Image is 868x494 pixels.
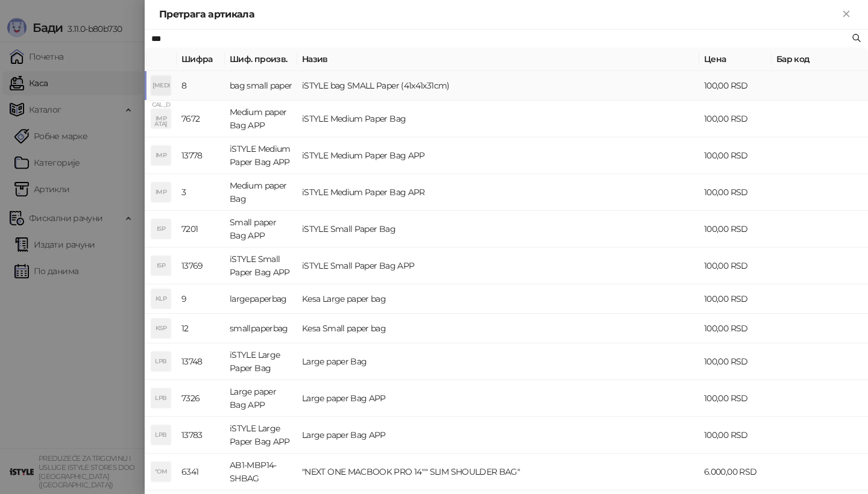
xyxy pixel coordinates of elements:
[225,71,297,101] td: bag small paper
[151,146,171,165] div: IMP
[699,284,772,314] td: 100,00 RSD
[151,462,171,481] div: "OM
[297,137,699,174] td: iSTYLE Medium Paper Bag APP
[297,48,699,71] th: Назив
[151,352,171,371] div: LPB
[151,109,171,128] div: IMP
[225,248,297,284] td: iSTYLE Small Paper Bag APP
[772,48,868,71] th: Бар код
[699,174,772,211] td: 100,00 RSD
[151,425,171,445] div: LPB
[699,380,772,417] td: 100,00 RSD
[151,76,171,95] div: [MEDICAL_DATA]
[225,417,297,454] td: iSTYLE Large Paper Bag APP
[297,343,699,380] td: Large paper Bag
[297,314,699,343] td: Kesa Small paper bag
[225,137,297,174] td: iSTYLE Medium Paper Bag APP
[225,284,297,314] td: largepaperbag
[297,211,699,248] td: iSTYLE Small Paper Bag
[177,417,225,454] td: 13783
[151,183,171,202] div: IMP
[177,248,225,284] td: 13769
[177,343,225,380] td: 13748
[699,101,772,137] td: 100,00 RSD
[177,101,225,137] td: 7672
[297,174,699,211] td: iSTYLE Medium Paper Bag APR
[177,454,225,490] td: 6341
[839,7,854,22] button: Close
[151,319,171,338] div: KSP
[297,284,699,314] td: Kesa Large paper bag
[177,380,225,417] td: 7326
[225,174,297,211] td: Medium paper Bag
[699,48,772,71] th: Цена
[699,343,772,380] td: 100,00 RSD
[297,380,699,417] td: Large paper Bag APP
[225,211,297,248] td: Small paper Bag APP
[151,389,171,408] div: LPB
[225,48,297,71] th: Шиф. произв.
[151,289,171,308] div: KLP
[699,417,772,454] td: 100,00 RSD
[297,71,699,101] td: iSTYLE bag SMALL Paper (41x41x31cm)
[225,343,297,380] td: iSTYLE Large Paper Bag
[225,380,297,417] td: Large paper Bag APP
[699,137,772,174] td: 100,00 RSD
[225,454,297,490] td: AB1-MBP14-SHBAG
[177,71,225,101] td: 8
[151,256,171,275] div: ISP
[177,48,225,71] th: Шифра
[297,101,699,137] td: iSTYLE Medium Paper Bag
[177,284,225,314] td: 9
[159,7,839,22] div: Претрага артикала
[177,211,225,248] td: 7201
[225,101,297,137] td: Medium paper Bag APP
[177,137,225,174] td: 13778
[297,454,699,490] td: "NEXT ONE MACBOOK PRO 14"" SLIM SHOULDER BAG"
[699,454,772,490] td: 6.000,00 RSD
[297,248,699,284] td: iSTYLE Small Paper Bag APP
[699,248,772,284] td: 100,00 RSD
[151,219,171,239] div: ISP
[177,174,225,211] td: 3
[699,314,772,343] td: 100,00 RSD
[297,417,699,454] td: Large paper Bag APP
[699,71,772,101] td: 100,00 RSD
[699,211,772,248] td: 100,00 RSD
[177,314,225,343] td: 12
[225,314,297,343] td: smallpaperbag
